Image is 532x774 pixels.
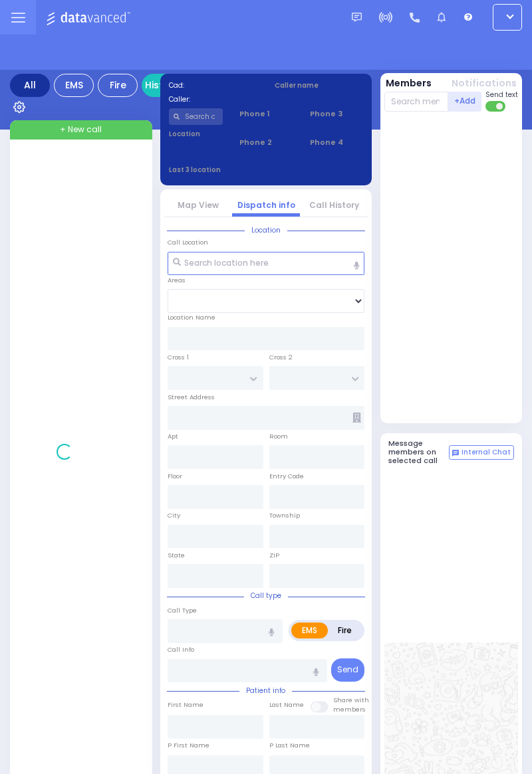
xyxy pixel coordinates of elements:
[178,199,219,211] a: Map View
[237,199,295,211] a: Dispatch info
[168,353,189,362] label: Cross 1
[485,100,507,113] label: Turn off text
[352,13,362,23] img: message.svg
[168,511,180,520] label: City
[310,137,364,148] span: Phone 4
[333,696,369,704] small: Share with
[269,551,279,560] label: ZIP
[169,165,267,175] label: Last 3 location
[333,705,366,714] span: members
[269,353,293,362] label: Cross 2
[269,472,304,481] label: Entry Code
[168,238,208,247] label: Call Location
[168,645,194,654] label: Call Info
[46,9,134,26] img: Logo
[168,741,209,750] label: P First Name
[485,90,518,100] span: Send text
[239,686,292,696] span: Patient info
[269,741,310,750] label: P Last Name
[310,108,364,120] span: Phone 3
[269,700,304,710] label: Last Name
[168,276,186,285] label: Areas
[448,92,481,112] button: +Add
[98,74,138,97] div: Fire
[168,606,197,615] label: Call Type
[452,76,517,90] button: Notifications
[54,74,94,97] div: EMS
[452,450,459,456] img: comment-alt.png
[239,108,293,120] span: Phone 1
[327,623,362,638] label: Fire
[449,445,514,460] button: Internal Chat
[10,74,50,97] div: All
[352,413,361,423] span: Other building occupants
[142,74,182,97] a: History
[384,92,449,112] input: Search member
[291,623,328,638] label: EMS
[331,658,364,682] button: Send
[269,432,288,441] label: Room
[386,76,432,90] button: Members
[168,393,215,402] label: Street Address
[269,511,300,520] label: Township
[168,551,185,560] label: State
[388,439,450,466] h5: Message members on selected call
[168,700,203,710] label: First Name
[169,94,258,104] label: Caller:
[168,252,364,276] input: Search location here
[244,591,288,601] span: Call type
[168,432,178,441] label: Apt
[168,472,182,481] label: Floor
[309,199,359,211] a: Call History
[462,448,511,457] span: Internal Chat
[169,129,223,139] label: Location
[60,124,102,136] span: + New call
[275,80,364,90] label: Caller name
[169,108,223,125] input: Search a contact
[245,225,287,235] span: Location
[169,80,258,90] label: Cad:
[239,137,293,148] span: Phone 2
[168,313,215,322] label: Location Name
